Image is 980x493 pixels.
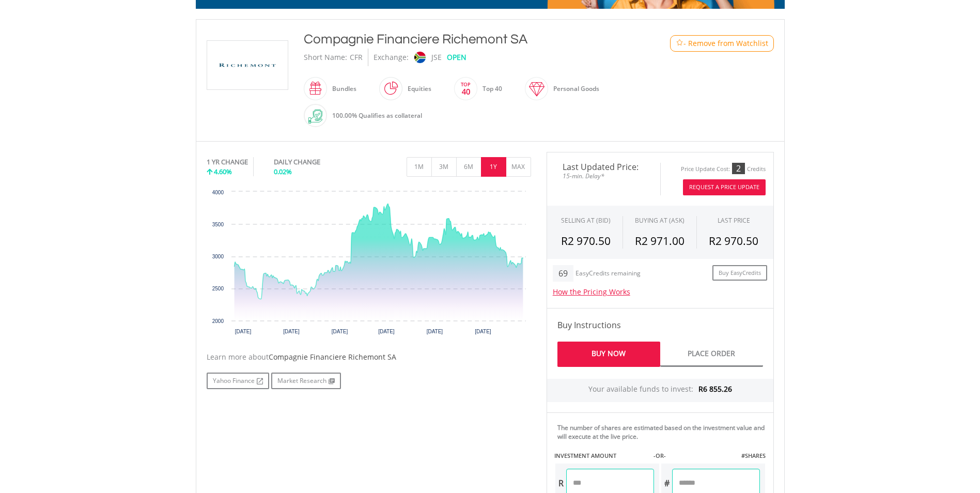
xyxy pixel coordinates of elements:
[212,318,224,324] text: 2000
[402,76,431,101] div: Equities
[477,76,502,101] div: Top 40
[555,171,652,181] span: 15-min. Delay*
[635,216,685,225] span: BUYING AT (ASK)
[350,49,363,66] div: CFR
[676,39,683,47] img: Watchlist
[553,265,573,282] div: 69
[681,165,730,173] div: Price Update Cost:
[207,373,269,389] a: Yahoo Finance
[670,35,774,52] button: Watchlist - Remove from Watchlist
[378,329,395,334] text: [DATE]
[481,157,506,177] button: 1Y
[747,165,766,173] div: Credits
[654,452,666,460] label: -OR-
[575,270,641,279] div: EasyCredits remaining
[698,384,732,394] span: R6 855.26
[212,254,224,259] text: 3000
[426,329,443,334] text: [DATE]
[271,373,341,389] a: Market Research
[557,423,769,441] div: The number of shares are estimated based on the investment value and will execute at the live price.
[557,342,660,367] a: Buy Now
[374,49,409,66] div: Exchange:
[660,342,763,367] a: Place Order
[274,157,355,167] div: DAILY CHANGE
[212,222,224,227] text: 3500
[214,167,232,176] span: 4.60%
[332,111,422,120] span: 100.00% Qualifies as collateral
[718,216,750,225] div: LAST PRICE
[269,352,396,362] span: Compagnie Financiere Richemont SA
[554,452,616,460] label: INVESTMENT AMOUNT
[207,352,531,362] div: Learn more about
[561,216,611,225] div: SELLING AT (BID)
[447,49,466,66] div: OPEN
[207,187,531,342] div: Chart. Highcharts interactive chart.
[207,157,248,167] div: 1 YR CHANGE
[712,265,767,281] a: Buy EasyCredits
[506,157,531,177] button: MAX
[304,30,628,49] div: Compagnie Financiere Richemont SA
[283,329,300,334] text: [DATE]
[207,187,531,342] svg: Interactive chart
[209,41,286,89] img: EQU.ZA.CFR.png
[741,452,766,460] label: #SHARES
[635,234,685,248] span: R2 971.00
[553,287,630,297] a: How the Pricing Works
[732,163,745,174] div: 2
[431,157,457,177] button: 3M
[431,49,442,66] div: JSE
[327,76,356,101] div: Bundles
[683,38,768,49] span: - Remove from Watchlist
[555,163,652,171] span: Last Updated Price:
[212,286,224,291] text: 2500
[308,110,322,124] img: collateral-qualifying-green.svg
[414,52,425,63] img: jse.png
[683,179,766,195] button: Request A Price Update
[407,157,432,177] button: 1M
[456,157,481,177] button: 6M
[548,76,599,101] div: Personal Goods
[274,167,292,176] span: 0.02%
[331,329,348,334] text: [DATE]
[547,379,773,402] div: Your available funds to invest:
[557,319,763,331] h4: Buy Instructions
[561,234,611,248] span: R2 970.50
[475,329,491,334] text: [DATE]
[709,234,758,248] span: R2 970.50
[235,329,251,334] text: [DATE]
[304,49,347,66] div: Short Name:
[212,190,224,195] text: 4000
